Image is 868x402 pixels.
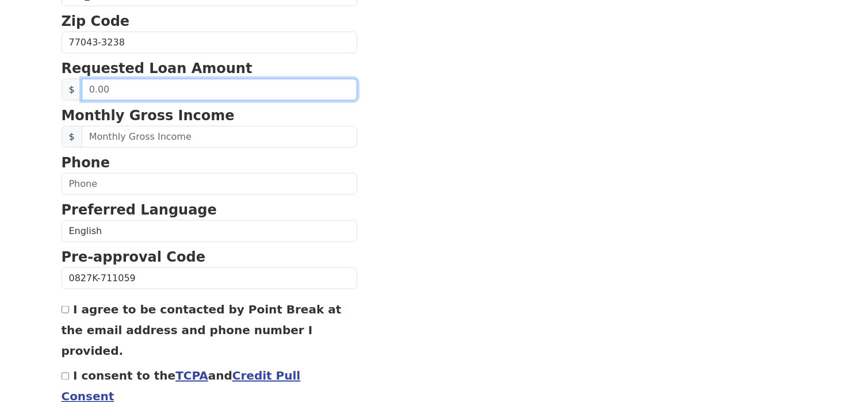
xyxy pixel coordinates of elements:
input: Zip Code [62,32,357,53]
a: TCPA [175,369,208,383]
input: Monthly Gross Income [82,126,357,148]
label: I agree to be contacted by Point Break at the email address and phone number I provided. [62,303,342,358]
span: $ [62,126,82,148]
span: $ [62,79,82,101]
input: Phone [62,173,357,195]
p: Monthly Gross Income [62,105,357,126]
input: Pre-approval Code [62,267,357,289]
strong: Pre-approval Code [62,249,206,265]
strong: Zip Code [62,13,130,29]
strong: Preferred Language [62,202,217,218]
input: 0.00 [82,79,357,101]
strong: Requested Loan Amount [62,60,253,76]
strong: Phone [62,155,110,171]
